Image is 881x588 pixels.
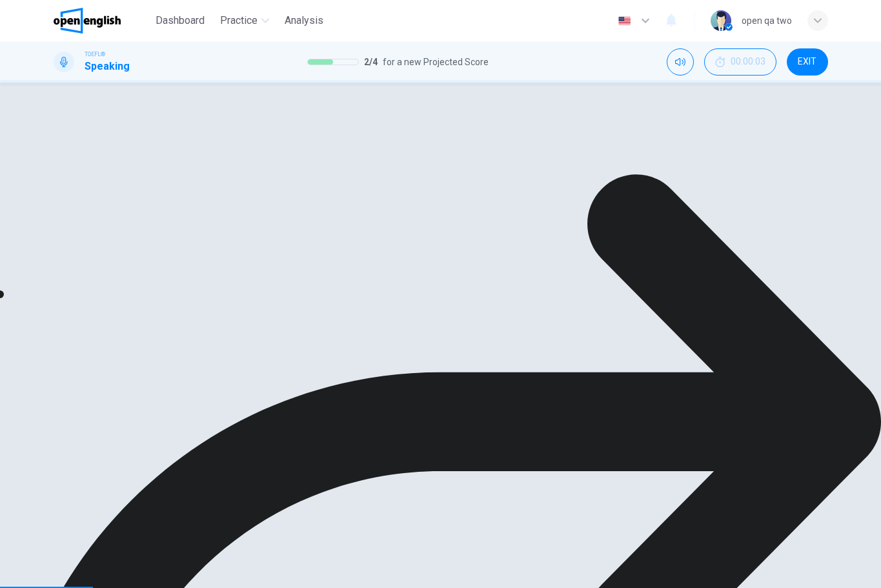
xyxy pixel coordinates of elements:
[85,50,105,59] span: TOEFL®
[731,57,765,67] span: 00:00:03
[711,10,731,31] img: Profile picture
[85,59,130,74] h1: Speaking
[667,48,694,76] div: Mute
[54,8,121,34] img: OpenEnglish logo
[156,13,205,28] span: Dashboard
[215,9,274,32] button: Practice
[704,48,776,76] div: Hide
[742,13,792,28] div: open qa two
[150,9,210,32] button: Dashboard
[704,48,776,76] button: 00:00:03
[383,54,489,70] span: for a new Projected Score
[798,57,816,67] span: EXIT
[364,54,378,70] span: 2 / 4
[787,48,828,76] button: EXIT
[54,8,151,34] a: OpenEnglish logo
[616,16,633,26] img: en
[220,13,258,28] span: Practice
[285,13,323,28] span: Analysis
[279,9,329,32] button: Analysis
